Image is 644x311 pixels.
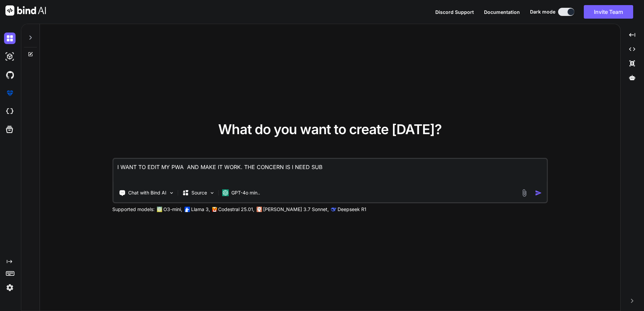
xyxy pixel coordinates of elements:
[184,207,190,212] img: Llama2
[218,121,442,138] span: What do you want to create [DATE]?
[4,87,16,99] img: premium
[484,8,520,16] button: Documentation
[435,8,474,16] button: Discord Support
[218,206,254,213] p: Codestral 25.01,
[263,206,329,213] p: [PERSON_NAME] 3.7 Sonnet,
[4,33,16,44] img: darkChat
[157,207,162,212] img: GPT-4
[231,189,260,196] p: GPT-4o min..
[338,206,366,213] p: Deepseek R1
[191,206,210,213] p: Llama 3,
[113,159,547,184] textarea: I WANT TO EDIT MY PWA AND MAKE IT WORK. THE CONCERN IS I NEED SUB
[530,8,555,15] span: Dark mode
[256,207,262,212] img: claude
[4,51,16,62] img: darkAi-studio
[4,282,16,293] img: settings
[209,190,215,196] img: Pick Models
[163,206,182,213] p: O3-mini,
[4,106,16,117] img: cloudideIcon
[222,189,229,196] img: GPT-4o mini
[520,189,528,197] img: attachment
[4,69,16,81] img: githubDark
[191,189,207,196] p: Source
[128,189,166,196] p: Chat with Bind AI
[584,5,633,19] button: Invite Team
[112,206,155,213] p: Supported models:
[435,9,474,15] span: Discord Support
[5,5,46,16] img: Bind AI
[535,189,542,196] img: icon
[168,190,174,196] img: Pick Tools
[484,9,520,15] span: Documentation
[212,207,217,212] img: Mistral-AI
[331,207,336,212] img: claude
